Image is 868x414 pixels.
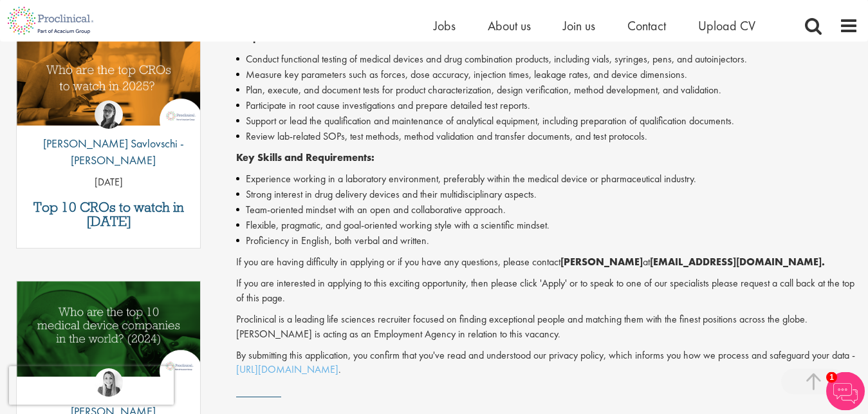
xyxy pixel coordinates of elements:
a: About us [488,17,531,34]
p: [DATE] [17,175,200,190]
a: Contact [627,17,666,34]
li: Plan, execute, and document tests for product characterization, design verification, method devel... [236,82,858,98]
li: Measure key parameters such as forces, dose accuracy, injection times, leakage rates, and device ... [236,67,858,82]
img: Top 10 CROs 2025 | Proclinical [17,30,200,126]
a: Top 10 CROs to watch in [DATE] [23,200,194,229]
li: Experience working in a laboratory environment, preferably within the medical device or pharmaceu... [236,171,858,187]
iframe: reCAPTCHA [9,366,174,405]
li: Participate in root cause investigations and prepare detailed test reports. [236,98,858,113]
a: [URL][DOMAIN_NAME] [236,362,338,376]
li: Conduct functional testing of medical devices and drug combination products, including vials, syr... [236,52,858,67]
li: Review lab-related SOPs, test methods, method validation and transfer documents, and test protocols. [236,129,858,144]
img: Chatbot [826,372,865,411]
strong: Responsibilities: [236,30,312,44]
img: Top 10 Medical Device Companies 2024 [17,281,200,377]
p: If you are interested in applying to this exciting opportunity, then please click 'Apply' or to s... [236,276,858,306]
li: Strong interest in drug delivery devices and their multidisciplinary aspects. [236,187,858,202]
a: Jobs [434,17,456,34]
a: Theodora Savlovschi - Wicks [PERSON_NAME] Savlovschi - [PERSON_NAME] [17,100,200,174]
li: Team-oriented mindset with an open and collaborative approach. [236,202,858,218]
p: By submitting this application, you confirm that you've read and understood our privacy policy, w... [236,348,858,378]
span: 1 [826,372,837,383]
li: Proficiency in English, both verbal and written. [236,233,858,249]
img: Theodora Savlovschi - Wicks [95,100,123,129]
strong: [PERSON_NAME] [560,255,643,268]
a: Join us [563,17,595,34]
p: [PERSON_NAME] Savlovschi - [PERSON_NAME] [17,135,200,168]
a: Link to a post [17,281,200,395]
strong: Key Skills and Requirements: [236,151,374,164]
a: Upload CV [698,17,755,34]
p: If you are having difficulty in applying or if you have any questions, please contact at [236,255,858,270]
li: Support or lead the qualification and maintenance of analytical equipment, including preparation ... [236,113,858,129]
p: Proclinical is a leading life sciences recruiter focused on finding exceptional people and matchi... [236,312,858,342]
strong: [EMAIL_ADDRESS][DOMAIN_NAME]. [650,255,825,268]
li: Flexible, pragmatic, and goal-oriented working style with a scientific mindset. [236,218,858,233]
